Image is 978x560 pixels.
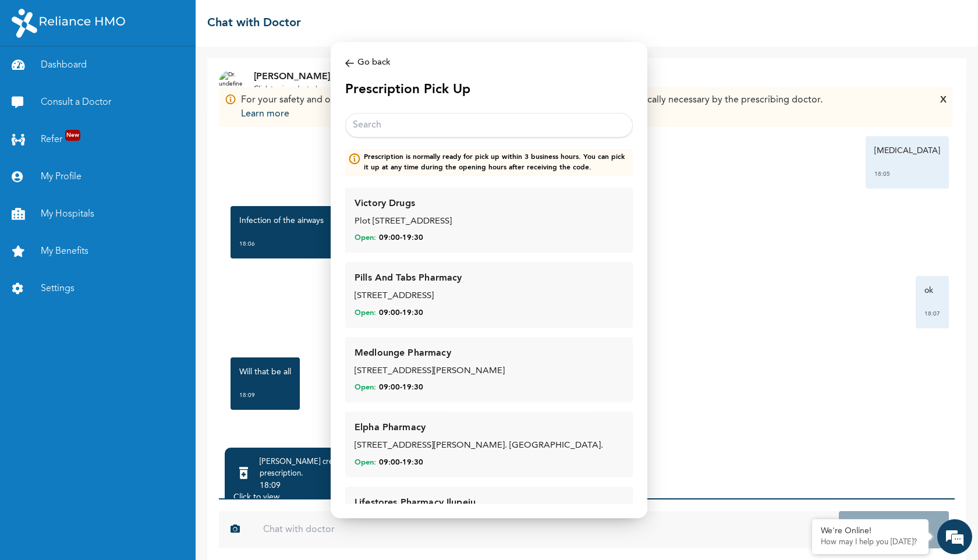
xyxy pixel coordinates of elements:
span: Conversation [6,415,114,423]
div: Victory Drugs [355,197,415,211]
div: Lifestores Pharmacy Ilupeju [355,496,476,510]
textarea: Type your message and hit 'Enter' [6,354,222,395]
span: Open: [355,233,376,243]
div: Minimize live chat window [191,6,219,34]
div: [STREET_ADDRESS] [355,290,623,303]
h4: Prescription Pick Up [345,75,633,106]
span: 09:00 - 19:30 [379,458,423,468]
span: 09:00 - 19:30 [379,233,423,243]
div: Chat with us now [61,65,196,80]
span: Open: [355,458,376,468]
span: Open: [355,382,376,393]
div: Medlounge Pharmacy [355,346,451,360]
span: 09:00 - 19:30 [379,382,423,393]
div: Elpha Pharmacy [355,421,426,435]
div: Plot [STREET_ADDRESS] [355,215,623,229]
span: We're online! [68,165,161,282]
span: Open: [355,308,376,318]
input: Search [345,113,633,137]
img: d_794563401_company_1708531726252_794563401 [22,58,47,87]
div: [STREET_ADDRESS][PERSON_NAME] [355,365,623,378]
div: Prescription is normally ready for pick up within 3 business hours. You can pick it up at any tim... [364,152,630,173]
div: Pills And Tabs Pharmacy [355,271,462,285]
div: [STREET_ADDRESS][PERSON_NAME]. [GEOGRAPHIC_DATA]. [355,440,623,453]
div: FAQs [114,395,222,431]
div: Go back [345,56,633,70]
img: back [345,56,354,70]
span: 09:00 - 19:30 [379,308,423,318]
